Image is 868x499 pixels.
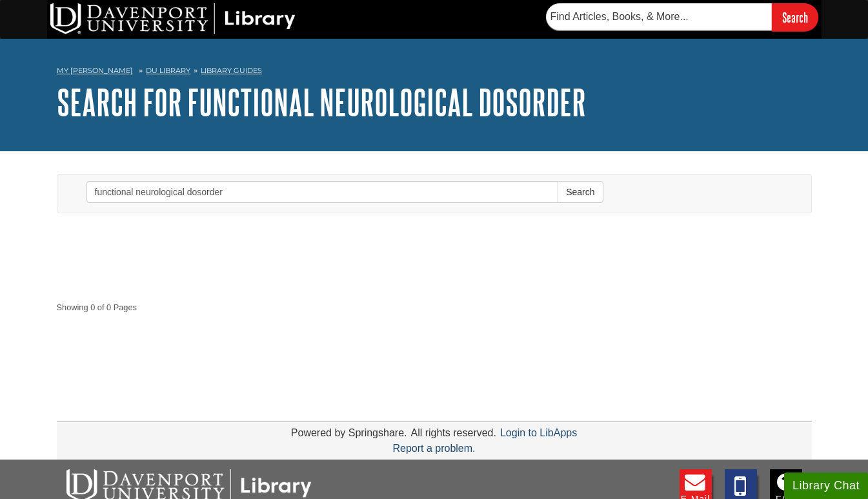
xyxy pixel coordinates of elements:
h1: Search for functional neurological dosorder [57,83,812,122]
a: My [PERSON_NAME] [57,65,133,76]
a: Report a problem. [392,443,475,454]
form: Searches DU Library's articles, books, and more [546,3,818,31]
div: All rights reserved. [409,427,498,438]
a: Login to LibApps [500,427,577,438]
a: Library Guides [201,66,262,75]
nav: breadcrumb [57,62,812,83]
input: Enter Search Words [86,181,559,203]
button: Library Chat [784,472,868,499]
a: DU Library [146,66,190,75]
input: Search [772,3,818,31]
strong: Showing 0 of 0 Pages [57,301,812,313]
button: Search [558,181,603,203]
div: Powered by Springshare. [289,427,409,438]
img: DU Library [50,3,296,34]
input: Find Articles, Books, & More... [546,3,772,30]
